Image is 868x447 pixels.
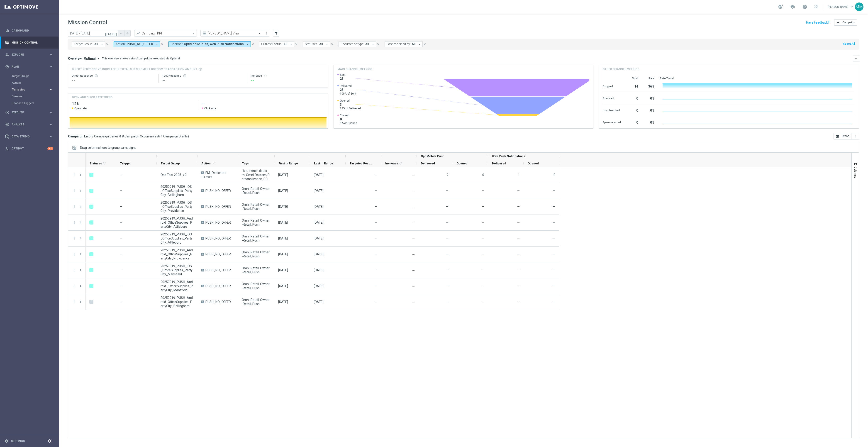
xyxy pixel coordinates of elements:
span: Omni-Retail, Owner-Retail, Push [242,203,271,211]
i: more_vert [72,300,76,304]
i: arrow_drop_down [325,42,329,46]
div: Explore [5,53,49,57]
span: PUSH_NO_OFFER [205,268,231,272]
span: Columns [854,167,857,178]
a: Actions [12,81,47,85]
i: more_vert [72,220,76,225]
span: — [553,189,555,193]
button: Recurrence type: All arrow_drop_down [339,41,376,47]
h4: Main channel metrics [337,67,372,71]
span: — [375,173,377,177]
span: Tags [242,162,249,165]
span: Ops Test 2025_v2 [161,173,186,177]
span: A [201,189,204,192]
div: Press SPACE to select this row. [85,183,559,199]
button: Statuses: All arrow_drop_down [303,41,330,47]
span: Last in Range [314,162,333,165]
button: close [160,42,164,47]
span: Execute [12,111,49,114]
div: Press SPACE to select this row. [85,278,559,294]
i: arrow_drop_down [246,42,250,46]
span: Trigger [120,162,131,165]
i: trending_up [136,31,141,36]
span: Click rate [204,107,216,110]
span: school [790,4,795,9]
h4: Other channel metrics [603,67,639,71]
button: Optimail arrow_drop_down [83,56,102,61]
span: — [412,205,415,209]
span: Sent [340,73,346,77]
div: MM [855,2,863,11]
span: Target Group: [74,42,93,46]
div: 1 [89,173,93,177]
span: 100% of Sent [340,92,356,95]
i: more_vert [72,205,76,209]
i: arrow_drop_down [417,42,422,46]
i: close [106,43,109,46]
span: Delivered [421,162,435,165]
h2: 12% [72,101,194,107]
button: close [330,42,334,47]
div: 14 [626,82,638,90]
span: ( [90,134,92,138]
span: Templates [12,88,44,91]
span: Omni-Retail, Owner-Retail, Push [242,218,271,227]
span: — [120,205,122,208]
div: Data Studio keyboard_arrow_right [5,135,54,138]
div: 19 Sep 2025, Friday [314,173,324,177]
i: [DATE] [105,31,117,35]
a: Settings [11,440,25,442]
span: Delivered [492,162,506,165]
div: Templates keyboard_arrow_right [12,88,54,91]
div: Press SPACE to select this row. [68,247,85,262]
div: 0% [644,118,654,126]
button: Mission Control [5,41,54,44]
span: Action [201,162,211,165]
i: keyboard_arrow_right [49,52,53,57]
span: A [201,237,204,240]
span: Live, owner-dotcom, Omni-Dotcom, Personalization, DC Category Propensity, owner-dotcom-dedicated,... [242,169,271,181]
span: Explore [12,53,49,56]
div: Test Response [162,74,243,78]
div: Press SPACE to select this row. [68,278,85,294]
span: 0 [340,117,357,121]
div: 0% [644,94,654,102]
i: refresh [264,74,267,78]
i: close [331,43,334,46]
h1: Mission Control [68,19,107,26]
div: Rate Trend [660,77,855,80]
div: equalizer Dashboard [5,29,54,32]
div: 1 [89,189,93,193]
span: PUSH_NO_OFFER [205,220,231,225]
span: A [201,171,204,174]
button: Target Group: All arrow_drop_down [72,41,105,47]
h3: Campaign List [68,134,189,138]
div: -- [251,78,324,83]
i: close [161,43,164,46]
div: Direct Response [72,74,155,78]
span: — [446,205,449,208]
span: PUSH_NO_OFFER [205,252,231,256]
i: close [423,43,426,46]
span: Plan [12,65,49,68]
span: Channel: [171,42,183,46]
div: Press SPACE to select this row. [68,183,85,199]
div: Templates [12,86,59,93]
span: First in Range [278,162,298,165]
div: 19 Sep 2025, Friday [278,173,288,177]
i: keyboard_arrow_right [49,88,53,92]
i: arrow_forward [126,32,129,35]
span: Opened [456,162,468,165]
span: 25 [340,88,356,92]
span: A [201,269,204,271]
div: Plan [5,65,49,69]
div: Press SPACE to select this row. [85,215,559,231]
i: more_vert [72,252,76,256]
div: + 3 more [201,175,226,179]
i: more_vert [853,134,857,138]
span: Current Status: [261,42,282,46]
span: OptiMobile Push, Web Push Notifications [184,42,244,46]
div: +10 [47,147,53,150]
